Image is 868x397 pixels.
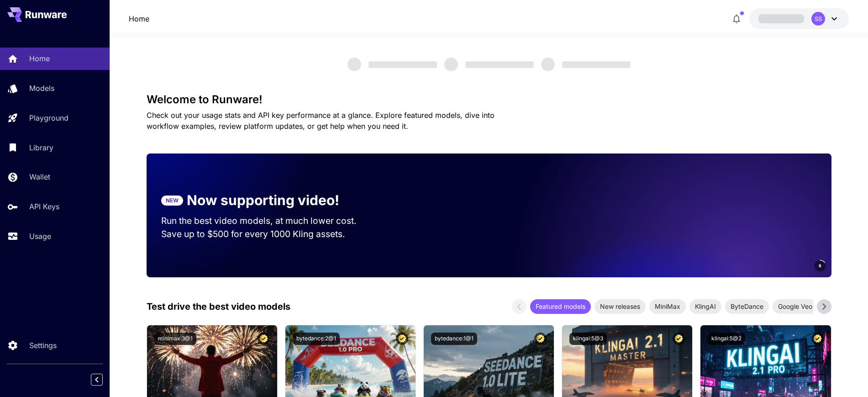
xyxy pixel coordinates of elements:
[725,299,769,314] div: ByteDance
[154,333,196,345] button: minimax:3@1
[534,333,547,345] button: Certified Model – Vetted for best performance and includes a commercial license.
[530,299,591,314] div: Featured models
[147,93,831,106] h3: Welcome to Runware!
[594,302,646,311] span: New releases
[29,53,50,64] p: Home
[819,262,821,269] span: 6
[569,333,607,345] button: klingai:5@3
[29,201,59,212] p: API Keys
[773,299,818,314] div: Google Veo
[773,302,818,311] span: Google Veo
[689,299,721,314] div: KlingAI
[161,228,374,241] p: Save up to $500 for every 1000 Kling assets.
[91,374,103,386] button: Collapse sidebar
[29,340,57,351] p: Settings
[187,190,339,211] p: Now supporting video!
[166,196,179,205] p: NEW
[725,302,769,311] span: ByteDance
[811,333,824,345] button: Certified Model – Vetted for best performance and includes a commercial license.
[147,300,290,313] p: Test drive the best video models
[29,171,50,182] p: Wallet
[29,112,68,123] p: Playground
[396,333,408,345] button: Certified Model – Vetted for best performance and includes a commercial license.
[293,333,340,345] button: bytedance:2@1
[749,8,849,29] button: SS
[98,371,110,388] div: Collapse sidebar
[431,333,477,345] button: bytedance:1@1
[708,333,745,345] button: klingai:5@2
[147,111,494,131] span: Check out your usage stats and API key performance at a glance. Explore featured models, dive int...
[673,333,685,345] button: Certified Model – Vetted for best performance and includes a commercial license.
[258,333,270,345] button: Certified Model – Vetted for best performance and includes a commercial license.
[129,13,149,24] nav: breadcrumb
[594,299,646,314] div: New releases
[29,83,54,94] p: Models
[129,13,149,24] a: Home
[689,302,721,311] span: KlingAI
[29,142,53,153] p: Library
[811,12,825,26] div: SS
[649,299,686,314] div: MiniMax
[530,302,591,311] span: Featured models
[161,214,374,228] p: Run the best video models, at much lower cost.
[29,231,51,242] p: Usage
[649,302,686,311] span: MiniMax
